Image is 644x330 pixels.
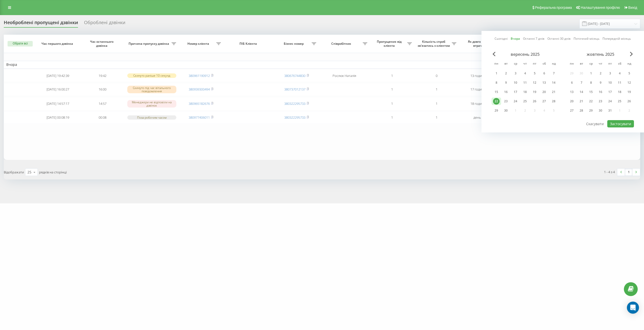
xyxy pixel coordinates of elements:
[493,52,496,56] span: Previous Month
[624,70,634,77] div: нд 5 жовт 2025 р.
[550,60,557,68] abbr: неділя
[493,98,500,105] div: 22
[596,70,605,77] div: чт 2 жовт 2025 р.
[596,79,605,86] div: чт 9 жовт 2025 р.
[588,70,594,77] div: 1
[85,40,120,48] span: Час останнього дзвінка
[539,98,549,105] div: сб 27 вер 2025 р.
[503,107,509,114] div: 30
[567,88,577,96] div: пн 13 жовт 2025 р.
[625,60,633,68] abbr: неділя
[502,60,510,68] abbr: вівторок
[493,70,500,77] div: 1
[520,70,530,77] div: чт 4 вер 2025 р.
[578,107,585,114] div: 28
[597,98,604,105] div: 23
[189,87,210,91] a: 380939300494
[607,98,613,105] div: 24
[492,98,501,105] div: пн 22 вер 2025 р.
[625,169,632,176] a: 1
[370,83,414,96] td: 1
[574,36,599,41] a: Поточний місяць
[586,88,596,96] div: ср 15 жовт 2025 р.
[39,170,67,174] span: рядків на сторінці
[522,98,528,105] div: 25
[414,97,459,110] td: 1
[630,52,633,56] span: Next Month
[616,79,623,86] div: 11
[27,170,31,175] div: 25
[511,36,520,41] a: Вчора
[605,79,615,86] div: пт 10 жовт 2025 р.
[414,70,459,82] td: 0
[586,98,596,105] div: ср 22 жовт 2025 р.
[586,79,596,86] div: ср 8 жовт 2025 р.
[80,83,125,96] td: 16:00
[284,73,305,78] a: 380676744830
[541,70,547,77] div: 6
[605,88,615,96] div: пт 17 жовт 2025 р.
[284,101,305,106] a: 380322295733
[588,79,594,86] div: 8
[459,97,503,110] td: 18 годин тому
[541,89,547,95] div: 20
[578,98,585,105] div: 21
[284,87,305,91] a: 380737012137
[530,79,539,86] div: пт 12 вер 2025 р.
[531,98,538,105] div: 26
[80,70,125,82] td: 19:42
[492,88,501,96] div: пн 15 вер 2025 р.
[189,115,210,120] a: 380977406011
[550,89,557,95] div: 21
[493,107,500,114] div: 29
[567,52,634,57] div: жовтень 2025
[463,40,499,48] span: Як довго дзвінок втрачено
[577,107,586,114] div: вт 28 жовт 2025 р.
[520,88,530,96] div: чт 18 вер 2025 р.
[615,70,624,77] div: сб 4 жовт 2025 р.
[577,88,586,96] div: вт 14 жовт 2025 р.
[597,89,604,95] div: 16
[503,70,509,77] div: 2
[567,107,577,114] div: пн 27 жовт 2025 р.
[501,88,511,96] div: вт 16 вер 2025 р.
[501,107,511,114] div: вт 30 вер 2025 р.
[596,98,605,105] div: чт 23 жовт 2025 р.
[512,70,519,77] div: 3
[541,79,547,86] div: 13
[597,60,604,68] abbr: четвер
[501,98,511,105] div: вт 23 вер 2025 р.
[321,42,363,46] span: Співробітник
[492,107,501,114] div: пн 29 вер 2025 р.
[549,88,558,96] div: нд 21 вер 2025 р.
[511,98,520,105] div: ср 24 вер 2025 р.
[503,98,509,105] div: 23
[602,36,631,41] a: Попередній місяць
[628,6,637,10] span: Вихід
[417,40,452,48] span: Кількість спроб зв'язатись з клієнтом
[503,79,509,86] div: 9
[587,60,595,68] abbr: середа
[547,36,571,41] a: Останні 30 днів
[459,70,503,82] td: 13 годин тому
[568,60,576,68] abbr: понеділок
[531,79,538,86] div: 12
[493,79,500,86] div: 8
[596,107,605,114] div: чт 30 жовт 2025 р.
[495,36,508,41] a: Сьогодні
[578,79,585,86] div: 7
[626,79,632,86] div: 12
[549,79,558,86] div: нд 14 вер 2025 р.
[127,86,176,93] div: Скинуто під час вітального повідомлення
[607,89,613,95] div: 17
[597,107,604,114] div: 30
[521,60,529,68] abbr: четвер
[588,107,594,114] div: 29
[493,60,500,68] abbr: понеділок
[577,98,586,105] div: вт 21 жовт 2025 р.
[127,73,176,78] div: Скинуто раніше 10 секунд
[523,36,544,41] a: Останні 7 днів
[539,79,549,86] div: сб 13 вер 2025 р.
[36,97,80,110] td: [DATE] 14:57:17
[228,42,269,46] span: ПІБ Клієнта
